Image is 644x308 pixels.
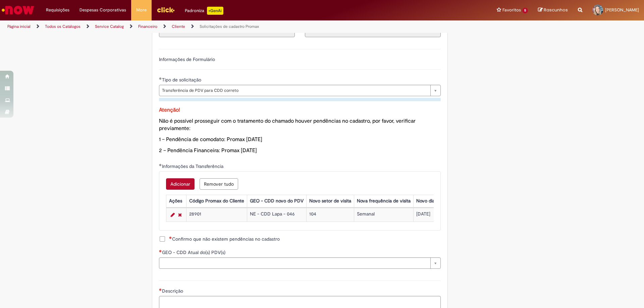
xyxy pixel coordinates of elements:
[169,236,280,242] span: Confirmo que não existem pendências no cadastro
[502,7,521,13] span: Favoritos
[159,250,162,252] span: Necessários
[159,288,162,291] span: Necessários
[166,178,195,190] button: Add a row for Informações da Transferência
[166,195,186,207] th: Ações
[185,7,223,15] div: Padroniza
[162,85,427,96] span: Transferência de PDV para CDD correto
[306,195,354,207] th: Novo setor de visita
[157,5,175,15] img: click_logo_yellow_360x200.png
[207,7,223,15] p: +GenAi
[169,236,172,239] span: Necessários
[176,211,183,219] a: Remover linha 1
[159,107,180,113] span: Atenção!
[200,178,238,190] button: Remove all rows for Informações da Transferência
[7,24,31,29] a: Página inicial
[413,208,456,222] td: [DATE]
[247,195,306,207] th: GEO - CDD novo do PDV
[138,24,157,29] a: Financeiro
[1,3,35,17] img: ServiceNow
[79,7,126,13] span: Despesas Corporativas
[247,208,306,222] td: NE - CDD Lapa - 046
[354,195,413,207] th: Nova frequência de visita
[159,257,441,269] a: Limpar campo GEO - CDD Atual do(s) PDV(s)
[354,208,413,222] td: Semanal
[413,195,456,207] th: Novo dia da visita
[162,249,227,255] span: GEO - CDD Atual do(s) PDV(s)
[522,8,528,13] span: 5
[159,164,162,166] span: Obrigatório Preenchido
[46,7,69,13] span: Requisições
[159,77,162,80] span: Obrigatório Preenchido
[172,24,185,29] a: Cliente
[5,20,424,33] ul: Trilhas de página
[136,7,147,13] span: More
[605,7,639,13] span: [PERSON_NAME]
[159,147,257,154] span: 2 – Pendência Financeira: Promax [DATE]
[186,195,247,207] th: Código Promax do Cliente
[159,56,215,62] label: Informações de Formulário
[45,24,80,29] a: Todos os Catálogos
[538,7,568,13] a: Rascunhos
[159,136,262,143] span: 1 – Pendência de comodato: Promax [DATE]
[544,7,568,13] span: Rascunhos
[162,288,184,294] span: Descrição
[159,118,416,132] span: Não é possível prosseguir com o tratamento do chamado houver pendências no cadastro, por favor, v...
[200,24,259,29] a: Solicitações de cadastro Promax
[306,208,354,222] td: 104
[169,211,176,219] a: Editar Linha 1
[186,208,247,222] td: 28901
[162,163,225,169] span: Informações da Transferência
[162,77,203,83] span: Tipo de solicitação
[95,24,124,29] a: Service Catalog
